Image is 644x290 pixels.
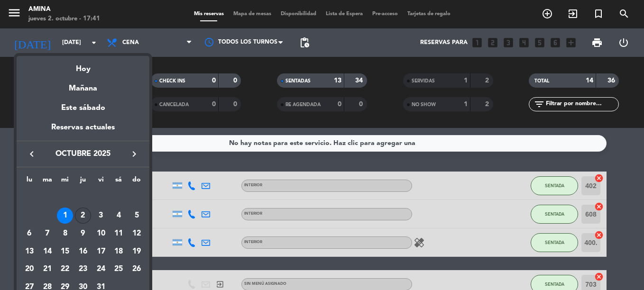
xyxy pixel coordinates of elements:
[75,262,91,278] div: 23
[21,226,37,242] div: 6
[128,174,146,189] th: domingo
[93,262,109,278] div: 24
[93,208,109,224] div: 3
[110,225,128,243] td: 11 de octubre de 2025
[129,244,145,260] div: 19
[57,244,73,260] div: 15
[128,225,146,243] td: 12 de octubre de 2025
[57,262,73,278] div: 22
[56,225,74,243] td: 8 de octubre de 2025
[26,148,37,160] i: keyboard_arrow_left
[92,225,110,243] td: 10 de octubre de 2025
[23,148,40,160] button: keyboard_arrow_left
[110,243,128,261] td: 18 de octubre de 2025
[93,244,109,260] div: 17
[20,261,38,279] td: 20 de octubre de 2025
[56,174,74,189] th: miércoles
[128,243,146,261] td: 19 de octubre de 2025
[110,208,127,224] div: 4
[129,262,145,278] div: 26
[40,148,126,160] span: octubre 2025
[75,208,91,224] div: 2
[93,226,109,242] div: 10
[21,262,37,278] div: 20
[92,261,110,279] td: 24 de octubre de 2025
[38,261,56,279] td: 21 de octubre de 2025
[57,208,73,224] div: 1
[128,261,146,279] td: 26 de octubre de 2025
[74,174,92,189] th: jueves
[92,207,110,225] td: 3 de octubre de 2025
[74,225,92,243] td: 9 de octubre de 2025
[38,243,56,261] td: 14 de octubre de 2025
[17,121,149,141] div: Reservas actuales
[110,244,127,260] div: 18
[126,148,143,160] button: keyboard_arrow_right
[38,225,56,243] td: 7 de octubre de 2025
[21,244,37,260] div: 13
[39,244,55,260] div: 14
[17,95,149,121] div: Este sábado
[39,226,55,242] div: 7
[17,56,149,75] div: Hoy
[75,226,91,242] div: 9
[17,75,149,95] div: Mañana
[20,243,38,261] td: 13 de octubre de 2025
[57,226,73,242] div: 8
[56,261,74,279] td: 22 de octubre de 2025
[92,243,110,261] td: 17 de octubre de 2025
[20,189,146,207] td: OCT.
[56,243,74,261] td: 15 de octubre de 2025
[92,174,110,189] th: viernes
[129,226,145,242] div: 12
[56,207,74,225] td: 1 de octubre de 2025
[129,208,145,224] div: 5
[110,261,128,279] td: 25 de octubre de 2025
[20,225,38,243] td: 6 de octubre de 2025
[38,174,56,189] th: martes
[74,207,92,225] td: 2 de octubre de 2025
[110,207,128,225] td: 4 de octubre de 2025
[39,262,55,278] div: 21
[74,261,92,279] td: 23 de octubre de 2025
[110,174,128,189] th: sábado
[128,207,146,225] td: 5 de octubre de 2025
[75,244,91,260] div: 16
[110,262,127,278] div: 25
[20,174,38,189] th: lunes
[129,148,140,160] i: keyboard_arrow_right
[110,226,127,242] div: 11
[74,243,92,261] td: 16 de octubre de 2025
